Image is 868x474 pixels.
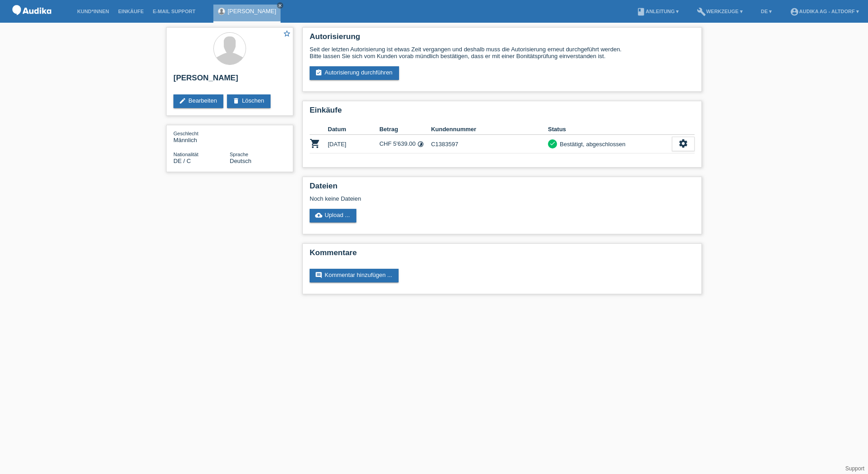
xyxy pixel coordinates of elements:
[636,7,646,16] i: book
[380,135,431,153] td: CHF 5'639.00
[310,138,321,149] i: POSP00008180
[173,130,230,143] div: Männlich
[632,9,683,14] a: bookAnleitung ▾
[179,97,186,104] i: edit
[549,140,556,147] i: check
[310,46,695,59] div: Seit der letzten Autorisierung ist etwas Zeit vergangen und deshalb muss die Autorisierung erneut...
[173,94,223,108] a: editBearbeiten
[230,152,248,157] span: Sprache
[756,9,776,14] a: DE ▾
[173,158,191,164] span: Deutschland / C / 23.12.2000
[9,18,54,25] a: POS — MF Group
[328,124,380,135] th: Datum
[310,209,356,222] a: cloud_uploadUpload ...
[431,124,548,135] th: Kundennummer
[310,182,695,195] h2: Dateien
[310,106,695,119] h2: Einkäufe
[548,124,672,135] th: Status
[230,158,252,164] span: Deutsch
[148,9,200,14] a: E-Mail Support
[557,139,626,149] div: Bestätigt, abgeschlossen
[283,30,291,38] i: star_border
[73,9,113,14] a: Kund*innen
[785,9,863,14] a: account_circleAudika AG - Altdorf ▾
[790,7,799,16] i: account_circle
[315,69,322,76] i: assignment_turned_in
[232,97,240,104] i: delete
[692,9,747,14] a: buildWerkzeuge ▾
[310,32,695,46] h2: Autorisierung
[431,135,548,153] td: C1383597
[227,8,276,15] a: [PERSON_NAME]
[310,269,399,282] a: commentKommentar hinzufügen ...
[173,74,286,87] h2: [PERSON_NAME]
[315,272,322,279] i: comment
[173,131,198,136] span: Geschlecht
[697,7,706,16] i: build
[845,465,864,472] a: Support
[283,30,291,39] a: star_border
[678,138,688,148] i: settings
[227,94,271,108] a: deleteLöschen
[310,248,695,262] h2: Kommentare
[310,195,587,202] div: Noch keine Dateien
[315,212,322,219] i: cloud_upload
[113,9,148,14] a: Einkäufe
[173,152,198,157] span: Nationalität
[310,66,399,80] a: assignment_turned_inAutorisierung durchführen
[328,135,380,153] td: [DATE]
[417,141,424,148] i: 12 Raten
[278,3,282,8] i: close
[277,2,283,9] a: close
[380,124,431,135] th: Betrag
